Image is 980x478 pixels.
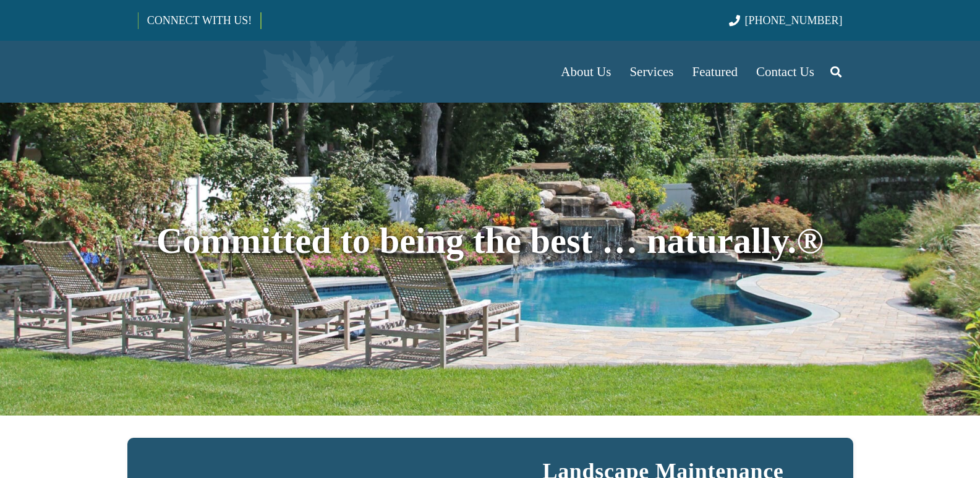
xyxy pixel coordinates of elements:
span: Committed to being the best … naturally.® [156,221,824,261]
span: Contact Us [756,64,814,79]
a: [PHONE_NUMBER] [729,14,842,27]
a: About Us [552,41,620,103]
span: Services [629,64,673,79]
span: Featured [692,64,738,79]
a: Services [620,41,683,103]
span: About Us [561,64,611,79]
a: Contact Us [747,41,824,103]
a: Featured [683,41,747,103]
a: CONNECT WITH US! [138,6,260,35]
span: [PHONE_NUMBER] [745,14,843,27]
a: Search [824,56,848,87]
a: Borst-Logo [138,47,343,96]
